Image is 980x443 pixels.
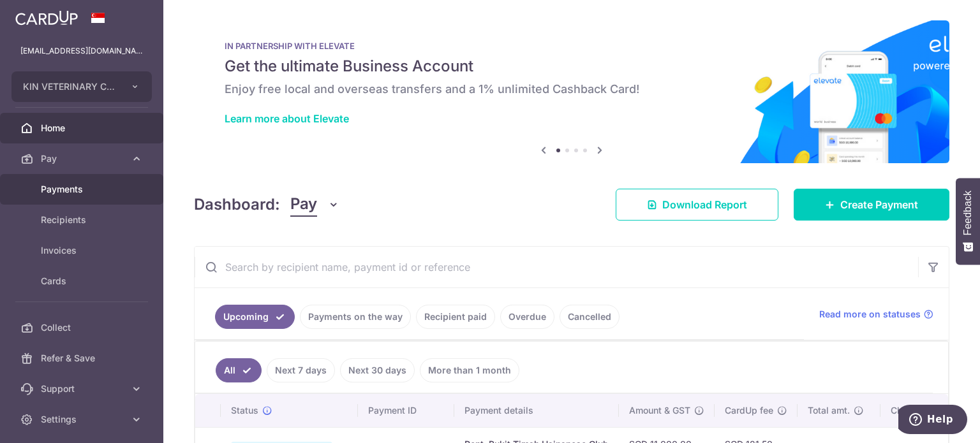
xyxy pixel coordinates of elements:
[290,192,317,217] span: Pay
[216,358,262,382] a: All
[231,404,258,417] span: Status
[290,192,339,217] button: Pay
[41,413,125,426] span: Settings
[840,197,918,212] span: Create Payment
[808,404,850,417] span: Total amt.
[225,82,919,97] h6: Enjoy free local and overseas transfers and a 1% unlimited Cashback Card!
[891,404,943,417] span: Charge date
[819,308,933,321] a: Read more on statuses
[195,247,918,287] input: Search by recipient name, payment id or reference
[819,308,921,321] span: Read more on statuses
[300,305,411,329] a: Payments on the way
[225,112,349,125] a: Learn more about Elevate
[616,189,778,221] a: Download Report
[416,305,495,329] a: Recipient paid
[20,45,143,57] p: [EMAIL_ADDRESS][DOMAIN_NAME]
[225,41,919,51] p: IN PARTNERSHIP WITH ELEVATE
[194,193,280,216] h4: Dashboard:
[41,321,125,334] span: Collect
[629,404,690,417] span: Amount & GST
[41,352,125,365] span: Refer & Save
[454,394,619,427] th: Payment details
[41,214,125,226] span: Recipients
[500,305,554,329] a: Overdue
[23,80,117,93] span: KIN VETERINARY CLINIC PTE. LTD.
[15,10,78,25] img: CardUp
[41,382,125,395] span: Support
[225,56,919,76] h5: Get the ultimate Business Account
[898,405,967,437] iframe: Opens a widget where you can find more information
[267,358,335,382] a: Next 7 days
[41,183,125,196] span: Payments
[725,404,773,417] span: CardUp fee
[41,152,125,165] span: Pay
[194,20,949,163] img: Renovation banner
[794,189,949,221] a: Create Payment
[11,71,152,102] button: KIN VETERINARY CLINIC PTE. LTD.
[420,358,519,382] a: More than 1 month
[41,122,125,134] span: Home
[41,275,125,287] span: Cards
[662,197,747,212] span: Download Report
[340,358,415,382] a: Next 30 days
[560,305,620,329] a: Cancelled
[956,178,980,265] button: Feedback - Show survey
[215,305,295,329] a: Upcoming
[962,191,974,235] span: Feedback
[358,394,454,427] th: Payment ID
[41,244,125,257] span: Invoices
